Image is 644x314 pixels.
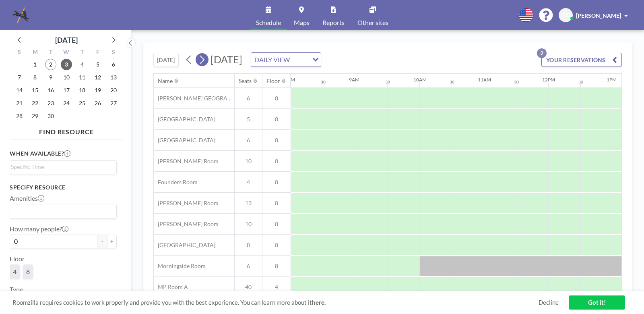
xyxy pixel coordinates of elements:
[105,48,121,58] div: S
[235,137,262,144] span: 6
[10,204,116,218] div: Search for option
[29,72,41,83] span: Monday, September 8, 2025
[13,7,29,23] img: organization-logo
[322,19,345,26] span: Reports
[10,184,117,191] h3: Specify resource
[262,220,291,228] span: 8
[92,98,103,109] span: Friday, September 26, 2025
[14,85,25,96] span: Sunday, September 14, 2025
[61,85,72,96] span: Wednesday, September 17, 2025
[10,285,23,293] label: Type
[154,116,215,123] span: [GEOGRAPHIC_DATA]
[154,220,219,228] span: [PERSON_NAME] Room
[321,79,326,85] div: 30
[10,125,123,136] h4: FIND RESOURCE
[76,72,88,83] span: Thursday, September 11, 2025
[266,77,280,85] div: Floor
[576,12,621,19] span: [PERSON_NAME]
[12,48,27,58] div: S
[29,98,41,109] span: Monday, September 22, 2025
[539,299,559,306] a: Decline
[14,72,25,83] span: Sunday, September 7, 2025
[11,162,112,171] input: Search for option
[413,77,427,83] div: 10AM
[262,137,291,144] span: 8
[108,59,119,70] span: Saturday, September 6, 2025
[235,95,262,102] span: 6
[569,295,625,310] a: Got it!
[10,194,44,202] label: Amenities
[29,59,41,70] span: Monday, September 1, 2025
[154,95,234,102] span: [PERSON_NAME][GEOGRAPHIC_DATA]
[312,299,326,306] a: here.
[76,59,88,70] span: Thursday, September 4, 2025
[26,268,30,276] span: 8
[108,85,119,96] span: Saturday, September 20, 2025
[14,98,25,109] span: Sunday, September 21, 2025
[262,200,291,207] span: 8
[45,72,56,83] span: Tuesday, September 9, 2025
[154,158,219,165] span: [PERSON_NAME] Room
[55,34,78,46] div: [DATE]
[154,179,198,186] span: Founders Room
[292,54,308,65] input: Search for option
[235,200,262,207] span: 13
[74,48,90,58] div: T
[61,59,72,70] span: Wednesday, September 3, 2025
[211,53,242,65] span: [DATE]
[29,85,41,96] span: Monday, September 15, 2025
[262,95,291,102] span: 8
[537,48,547,58] p: 2
[45,59,56,70] span: Tuesday, September 2, 2025
[251,53,321,67] div: Search for option
[578,79,583,85] div: 30
[154,200,219,207] span: [PERSON_NAME] Room
[154,241,215,249] span: [GEOGRAPHIC_DATA]
[10,161,116,173] div: Search for option
[154,283,188,291] span: MP Room A
[61,98,72,109] span: Wednesday, September 24, 2025
[239,77,252,85] div: Seats
[563,12,569,19] span: LL
[92,59,103,70] span: Friday, September 5, 2025
[10,225,68,233] label: How many people?
[478,77,491,83] div: 11AM
[59,48,74,58] div: W
[235,158,262,165] span: 10
[10,255,25,263] label: Floor
[253,54,291,65] span: DAILY VIEW
[262,262,291,270] span: 8
[61,72,72,83] span: Wednesday, September 10, 2025
[43,48,59,58] div: T
[542,77,555,83] div: 12PM
[235,220,262,228] span: 10
[357,19,388,26] span: Other sites
[11,206,112,216] input: Search for option
[235,179,262,186] span: 4
[235,241,262,249] span: 8
[76,98,88,109] span: Thursday, September 25, 2025
[90,48,105,58] div: F
[514,79,519,85] div: 30
[12,299,539,306] span: Roomzilla requires cookies to work properly and provide you with the best experience. You can lea...
[235,116,262,123] span: 5
[385,79,390,85] div: 30
[235,262,262,270] span: 6
[45,98,56,109] span: Tuesday, September 23, 2025
[294,19,310,26] span: Maps
[107,235,117,248] button: +
[154,137,215,144] span: [GEOGRAPHIC_DATA]
[349,77,359,83] div: 9AM
[262,241,291,249] span: 8
[154,262,206,270] span: Morningside Room
[29,110,41,122] span: Monday, September 29, 2025
[45,85,56,96] span: Tuesday, September 16, 2025
[262,116,291,123] span: 8
[541,53,622,67] button: YOUR RESERVATIONS2
[92,72,103,83] span: Friday, September 12, 2025
[153,53,179,67] button: [DATE]
[13,268,17,276] span: 4
[262,283,291,291] span: 4
[262,179,291,186] span: 8
[262,158,291,165] span: 8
